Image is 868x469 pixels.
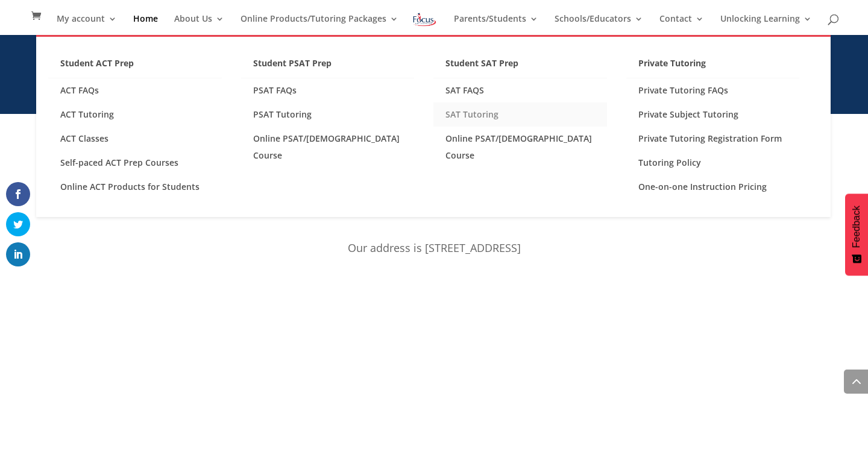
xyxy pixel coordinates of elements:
[433,127,607,168] a: Online PSAT/[DEMOGRAPHIC_DATA] Course
[48,55,222,78] a: Student ACT Prep
[48,175,222,199] a: Online ACT Products for Students
[241,78,415,102] a: PSAT FAQs
[174,14,224,35] a: About Us
[48,151,222,175] a: Self-paced ACT Prep Courses
[626,175,800,199] a: One-on-one Instruction Pricing
[241,14,398,35] a: Online Products/Tutoring Packages
[626,127,800,151] a: Private Tutoring Registration Form
[845,194,868,275] button: Feedback - Show survey
[851,206,862,248] span: Feedback
[454,14,538,35] a: Parents/Students
[241,127,415,168] a: Online PSAT/[DEMOGRAPHIC_DATA] Course
[555,14,643,35] a: Schools/Educators
[133,14,158,35] a: Home
[433,78,607,102] a: SAT FAQS
[241,102,415,127] a: PSAT Tutoring
[412,11,437,28] img: Focus on Learning
[626,78,800,102] a: Private Tutoring FAQs
[626,151,800,175] a: Tutoring Policy
[48,102,222,127] a: ACT Tutoring
[48,127,222,151] a: ACT Classes
[626,55,800,78] a: Private Tutoring
[720,14,812,35] a: Unlocking Learning
[626,102,800,127] a: Private Subject Tutoring
[57,14,117,35] a: My account
[433,55,607,78] a: Student SAT Prep
[48,78,222,102] a: ACT FAQs
[433,102,607,127] a: SAT Tutoring
[359,206,523,220] a: Click to follow us on Facebook
[108,239,759,257] p: Our address is [STREET_ADDRESS]
[241,55,415,78] a: Student PSAT Prep
[659,14,704,35] a: Contact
